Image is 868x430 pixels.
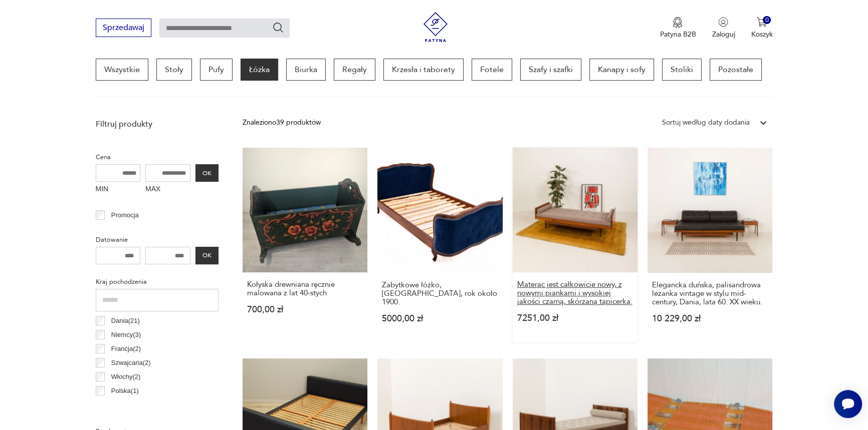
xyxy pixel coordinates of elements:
iframe: Smartsupp widget button [834,390,862,418]
p: Filtruj produkty [96,119,219,130]
a: Kanapy i sofy [589,59,654,81]
p: 700,00 zł [247,305,363,314]
label: MAX [145,182,190,198]
div: Sortuj według daty dodania [662,117,749,128]
a: Elegancka duńska, palisandrowa leżanka vintage w stylu mid-century, Dania, lata 60. XX wieku.Eleg... [647,148,773,342]
p: Patyna B2B [660,30,696,39]
a: Zabytkowe łóżko, Francja, rok około 1900.Zabytkowe łóżko, [GEOGRAPHIC_DATA], rok około 1900.5000,... [377,148,503,342]
img: Ikona koszyka [757,17,767,27]
a: Biurka [286,59,326,81]
p: 10 229,00 zł [652,314,768,323]
h3: Zabytkowe łóżko, [GEOGRAPHIC_DATA], rok około 1900. [382,281,498,306]
img: Ikonka użytkownika [718,17,728,27]
label: MIN [96,182,141,198]
h3: Kołyska drewniana ręcznie malowana z lat 40-stych [247,280,363,297]
img: Patyna - sklep z meblami i dekoracjami vintage [420,12,451,42]
p: 5000,00 zł [382,314,498,323]
p: Zaloguj [712,30,735,39]
a: Stoły [156,59,192,81]
p: Dania ( 21 ) [111,315,140,326]
p: Datowanie [96,234,219,245]
a: Regały [334,59,375,81]
p: Cena [96,152,219,163]
p: Niemcy ( 3 ) [111,329,141,340]
a: Sprzedawaj [96,25,151,32]
p: 7251,00 zł [517,314,633,322]
button: Sprzedawaj [96,19,151,37]
a: Krzesła i taborety [383,59,464,81]
a: Fotele [472,59,512,81]
a: Wszystkie [96,59,148,81]
button: Szukaj [272,22,284,34]
button: OK [195,164,219,182]
button: OK [195,247,219,264]
img: Ikona medalu [673,17,683,28]
a: Stoliki [662,59,702,81]
p: Francja ( 2 ) [111,343,141,354]
a: Ikona medaluPatyna B2B [660,17,696,39]
a: Łóżka [241,59,278,81]
p: Promocja [111,210,139,221]
p: Polska ( 1 ) [111,385,139,396]
a: Kołyska drewniana ręcznie malowana z lat 40-stychKołyska drewniana ręcznie malowana z lat 40-styc... [243,148,367,342]
button: Patyna B2B [660,17,696,39]
a: Pufy [200,59,233,81]
h3: Elegancka duńska, palisandrowa leżanka vintage w stylu mid-century, Dania, lata 60. XX wieku. [652,281,768,306]
p: Koszyk [751,30,772,39]
p: Szwajcaria ( 2 ) [111,357,151,368]
button: 0Koszyk [751,17,772,39]
p: Włochy ( 2 ) [111,371,141,382]
p: Kraj pochodzenia [96,276,219,287]
a: Pozostałe [710,59,762,81]
div: 0 [763,16,771,25]
a: Szafy i szafki [520,59,581,81]
a: Materac jest całkowicie nowy, z nowymi piankami i wysokiej jakości czarną, skórzaną tapicerką.Mat... [513,148,637,342]
div: Znaleziono 39 produktów [243,117,321,128]
button: Zaloguj [712,17,735,39]
h3: Materac jest całkowicie nowy, z nowymi piankami i wysokiej jakości czarną, skórzaną tapicerką. [517,280,633,306]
